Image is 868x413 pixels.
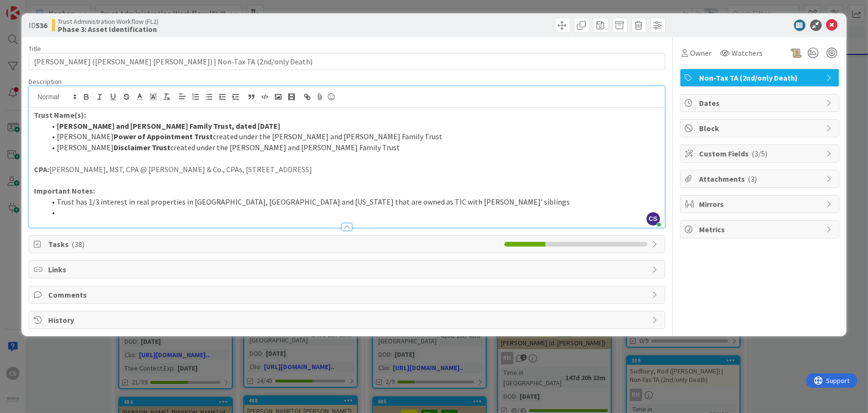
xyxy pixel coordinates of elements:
[58,25,158,33] b: Phase 3: Asset Identification
[45,142,659,153] li: [PERSON_NAME] created under the [PERSON_NAME] and [PERSON_NAME] Family Trust
[732,47,763,59] span: Watchers
[29,44,41,53] label: Title
[152,143,170,152] strong: Trust
[48,289,647,300] span: Comments
[700,97,822,109] span: Dates
[114,143,150,152] strong: Disclaimer
[700,72,822,83] span: Non-Tax TA (2nd/only Death)
[36,21,47,30] b: 536
[690,47,712,59] span: Owner
[34,164,659,175] p: [PERSON_NAME], MST, CPA @ [PERSON_NAME] & Co., CPAs, [STREET_ADDRESS]
[48,264,647,275] span: Links
[34,165,49,174] strong: CPA:
[700,198,822,210] span: Mirrors
[45,196,659,207] li: Trust has 1/3 interest in real properties in [GEOGRAPHIC_DATA], [GEOGRAPHIC_DATA] and [US_STATE] ...
[647,212,660,226] span: CS
[48,314,647,326] span: History
[57,121,280,131] strong: [PERSON_NAME] and [PERSON_NAME] Family Trust, dated [DATE]
[752,149,768,158] span: ( 3/5 )
[700,123,822,134] span: Block
[48,238,499,250] span: Tasks
[29,77,62,86] span: Description
[114,132,213,141] strong: Power of Appointment Trust
[45,131,659,142] li: [PERSON_NAME] created under the [PERSON_NAME] and [PERSON_NAME] Family Trust
[20,1,43,13] span: Support
[700,224,822,235] span: Metrics
[34,186,95,196] strong: Important Notes:
[700,148,822,159] span: Custom Fields
[29,20,47,31] span: ID
[748,174,757,184] span: ( 3 )
[34,110,86,120] strong: Trust Name(s):
[29,53,665,70] input: type card name here...
[700,173,822,185] span: Attachments
[58,18,158,25] span: Trust Administration Workflow (FL2)
[72,239,84,249] span: ( 38 )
